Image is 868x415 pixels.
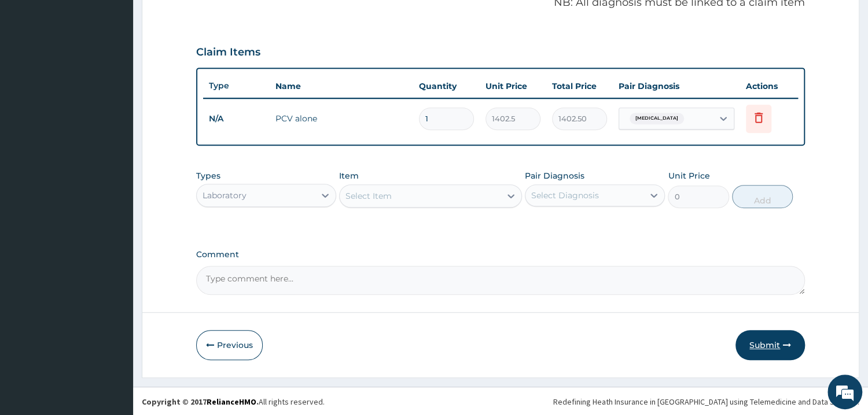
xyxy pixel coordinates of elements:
[203,108,270,129] td: N/A
[668,170,709,181] label: Unit Price
[740,75,798,98] th: Actions
[196,171,220,181] label: Types
[21,58,47,87] img: d_794563401_company_1708531726252_794563401
[732,185,793,208] button: Add
[190,6,218,34] div: Minimize live chat window
[413,75,480,98] th: Quantity
[345,190,392,202] div: Select Item
[203,190,247,201] div: Laboratory
[6,285,220,325] textarea: Type your message and hit 'Enter'
[339,170,359,181] label: Item
[60,65,194,80] div: Chat with us now
[203,75,270,97] th: Type
[546,75,613,98] th: Total Price
[67,130,160,247] span: We're online!
[531,190,599,201] div: Select Diagnosis
[480,75,546,98] th: Unit Price
[553,396,859,407] div: Redefining Heath Insurance in [GEOGRAPHIC_DATA] using Telemedicine and Data Science!
[142,397,259,407] strong: Copyright © 2017 .
[270,107,413,130] td: PCV alone
[630,113,684,124] span: [MEDICAL_DATA]
[196,46,260,59] h3: Claim Items
[207,397,256,407] a: RelianceHMO
[196,330,263,360] button: Previous
[735,330,805,360] button: Submit
[270,75,413,98] th: Name
[196,250,805,260] label: Comment
[525,170,584,181] label: Pair Diagnosis
[613,75,740,98] th: Pair Diagnosis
